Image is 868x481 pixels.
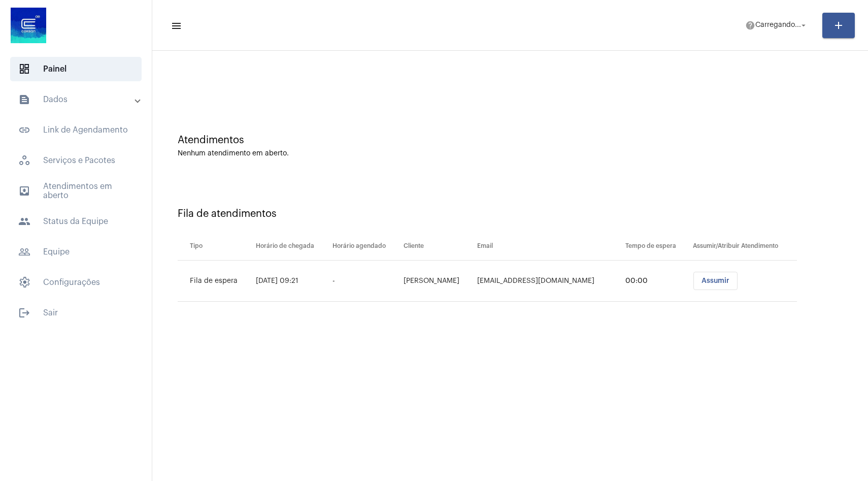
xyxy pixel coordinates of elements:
[10,57,142,81] span: Painel
[178,232,253,261] th: Tipo
[475,261,623,302] td: [EMAIL_ADDRESS][DOMAIN_NAME]
[18,307,30,319] mat-icon: sidenav icon
[18,185,30,197] mat-icon: sidenav icon
[330,261,400,302] td: -
[253,261,330,302] td: [DATE] 09:21
[8,5,49,46] img: d4669ae0-8c07-2337-4f67-34b0df7f5ae4.jpeg
[171,20,181,32] mat-icon: sidenav icon
[18,63,30,75] span: sidenav icon
[401,232,475,261] th: Cliente
[693,272,797,290] mat-chip-list: selection
[253,232,330,261] th: Horário de chegada
[832,19,845,31] mat-icon: add
[475,232,623,261] th: Email
[10,118,142,142] span: Link de Agendamento
[330,232,400,261] th: Horário agendado
[10,301,142,325] span: Sair
[18,93,30,106] mat-icon: sidenav icon
[178,135,843,146] div: Atendimentos
[178,150,843,157] div: Nenhum atendimento em aberto.
[178,208,843,219] div: Fila de atendimentos
[702,277,729,284] span: Assumir
[178,261,253,302] td: Fila de espera
[10,209,142,234] span: Status da Equipe
[623,261,690,302] td: 00:00
[10,179,142,203] span: Atendimentos em aberto
[18,215,30,228] mat-icon: sidenav icon
[745,20,755,30] mat-icon: help
[739,15,814,36] button: Carregando...
[755,22,801,29] span: Carregando...
[10,148,142,173] span: Serviços e Pacotes
[18,276,30,288] span: sidenav icon
[18,124,30,136] mat-icon: sidenav icon
[6,87,152,112] mat-expansion-panel-header: sidenav iconDados
[623,232,690,261] th: Tempo de espera
[18,93,136,106] mat-panel-title: Dados
[18,154,30,167] span: sidenav icon
[799,21,808,30] mat-icon: arrow_drop_down
[690,232,797,261] th: Assumir/Atribuir Atendimento
[10,240,142,264] span: Equipe
[10,270,142,295] span: Configurações
[401,261,475,302] td: [PERSON_NAME]
[18,246,30,258] mat-icon: sidenav icon
[693,272,738,290] button: Assumir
